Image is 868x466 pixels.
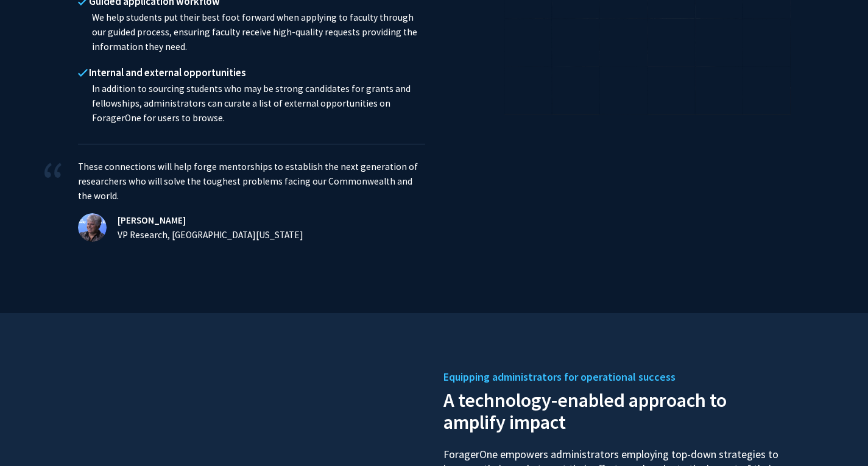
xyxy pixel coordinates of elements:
h2: A technology-enabled approach to amplify impact [443,386,791,433]
p: In addition to sourcing students who may be strong candidates for grants and fellowships, adminis... [78,82,425,125]
iframe: Chat [9,411,52,457]
h4: Internal and external opportunities [78,66,425,79]
p: These connections will help forge mentorships to establish the next generation of researchers who... [78,160,425,203]
h4: [PERSON_NAME] [108,213,425,228]
h5: Equipping administrators for operational success [443,368,791,386]
p: We help students put their best foot forward when applying to faculty through our guided process,... [78,10,425,54]
img: Lisa Cassis [78,213,107,242]
p: VP Research, [GEOGRAPHIC_DATA][US_STATE] [108,228,425,242]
